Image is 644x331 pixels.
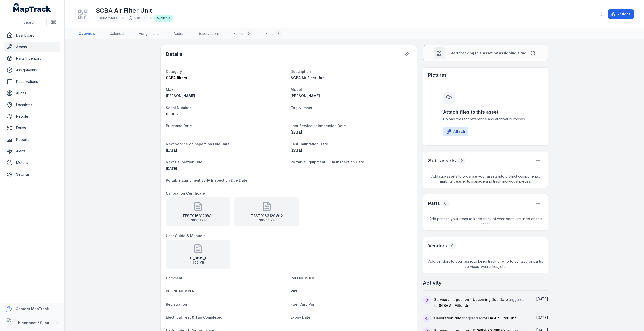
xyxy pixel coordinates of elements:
a: Meters [4,158,60,168]
a: Locations [4,100,60,110]
a: Assignments [4,65,60,75]
a: Forms0 [230,28,256,39]
a: Overview [75,28,99,39]
span: [DATE] [536,297,548,301]
time: 06/11/2025, 12:00:00 am [166,148,177,152]
span: triggered for [434,316,517,320]
span: 365.54 KB [251,218,283,222]
span: Expiry Date [291,315,310,319]
button: Attach [443,127,468,136]
span: Fuel Card Pin [291,302,314,306]
span: Make [166,87,176,92]
span: Electrical Test & Tag Completed [166,315,222,319]
span: SCBA filters [99,16,117,20]
span: Calibration Certificate [166,191,205,195]
span: Tag Number [291,106,312,110]
h2: Activity [423,279,442,286]
span: Comment [166,276,182,280]
div: 0 [458,157,465,164]
span: Add sub-assets to organise your assets into distinct components, making it easier to manage and t... [423,170,548,188]
a: Audits [170,28,188,39]
strong: Contact MapTrack [16,307,49,311]
h3: Parts [428,200,440,207]
a: Reservations [194,28,224,39]
div: 7 [275,30,281,37]
span: Serial Number [166,106,191,110]
a: Alerts [4,146,60,156]
div: 0 [246,30,252,37]
a: Files7 [262,28,285,39]
a: People [4,111,60,121]
a: Settings [4,169,60,179]
span: [DATE] [536,315,548,320]
a: Assignments [135,28,164,39]
time: 07/10/2025, 12:00:00 am [536,297,548,301]
h2: Sub-assets [428,157,456,164]
div: 0 [449,242,456,249]
strong: TEST0163129W-1 [182,213,214,218]
a: Reservations [4,77,60,87]
time: 06/11/2024, 12:00:00 am [291,130,302,134]
h3: Pictures [428,72,447,79]
a: Parts/Inventory [4,53,60,63]
span: VIN [291,289,297,293]
h1: SCBA Air Filter Unit [96,7,173,15]
span: Purchase Date [166,124,192,128]
strong: ui_sr99_1 [190,256,206,261]
time: 07/10/2025, 12:00:00 am [536,315,548,320]
span: triggered for [434,297,525,308]
span: IMEI NUMBER [291,276,314,280]
span: Last Service or Inspection Date [291,124,346,128]
span: Next Calibration Due [166,160,202,164]
h2: Details [166,51,182,58]
strong: TEST0163129W-2 [251,213,283,218]
span: [DATE] [291,148,302,152]
h3: Attach files to this asset [443,109,528,116]
span: Next Service or Inspection Due Date [166,142,230,146]
span: Search [23,20,35,25]
button: Actions [608,9,634,19]
a: MapTrack [13,3,51,13]
span: SCBA Air Filter Unit [484,316,517,320]
span: [PERSON_NAME] [166,94,195,98]
a: Audits [4,88,60,98]
span: [DATE] [291,130,302,134]
a: Reports [4,135,60,145]
time: 06/11/2025, 12:00:00 am [166,166,177,171]
span: Model [291,87,302,92]
div: 0 [442,200,449,207]
a: Assets [4,42,60,52]
span: Start tracking this asset by assigning a tag [449,51,526,56]
span: 03368 [166,112,178,116]
span: Add parts to your asset to keep track of what parts are used on this asset. [423,212,548,230]
span: Portable Equipment EEHA Inspection Date [291,160,364,164]
span: Portable Equipment EEHA Inspection Due Date [166,178,247,182]
span: [DATE] [166,148,177,152]
span: Category [166,69,182,74]
button: Search [6,18,47,27]
span: 1.22 MB [190,261,206,265]
span: User Guide & Manuals [166,234,205,238]
span: PHONE NUMBER [166,289,194,293]
time: 06/11/2024, 12:00:00 am [291,148,302,152]
span: Upload files for reference and archival purposes. [443,117,528,122]
span: SCBA Air Filter Unit [439,303,472,308]
span: SCBA Air Filter Unit [291,76,325,80]
a: Service / Inspection - Upcoming Due Date [434,297,508,302]
button: Start tracking this asset by assigning a tag [423,45,548,61]
div: 04d24e [126,15,148,22]
span: Registration [166,302,187,306]
a: Forms [4,123,60,133]
span: Description [291,69,311,74]
a: Calibration due [434,316,461,321]
a: Calendar [105,28,129,39]
span: [PERSON_NAME] [291,94,320,98]
a: Dashboard [4,30,60,40]
span: [DATE] [166,166,177,171]
span: Add vendors to your asset to keep track of who to contact for parts, services, warranties, etc. [423,255,548,273]
div: Available [154,15,173,22]
span: SCBA filters [166,76,187,80]
h3: Vendors [428,242,447,249]
span: 365.51 KB [182,218,214,222]
span: Last Calibration Date [291,142,328,146]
